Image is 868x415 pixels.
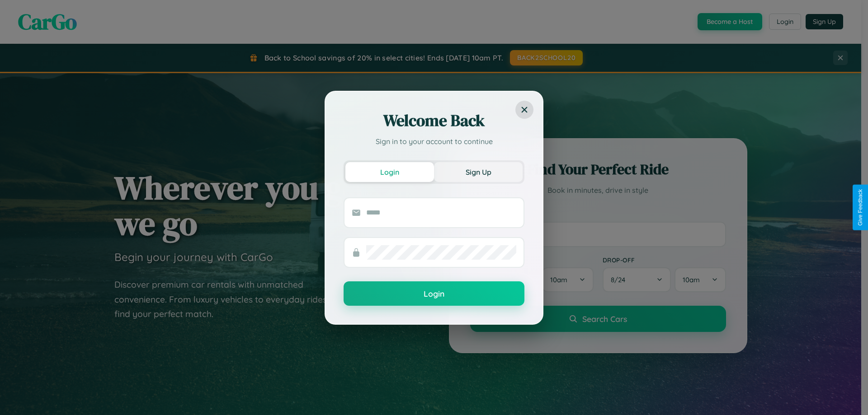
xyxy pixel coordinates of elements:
[344,136,524,147] p: Sign in to your account to continue
[344,110,524,131] h2: Welcome Back
[344,281,524,306] button: Login
[857,189,863,226] div: Give Feedback
[345,162,434,182] button: Login
[434,162,523,182] button: Sign Up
